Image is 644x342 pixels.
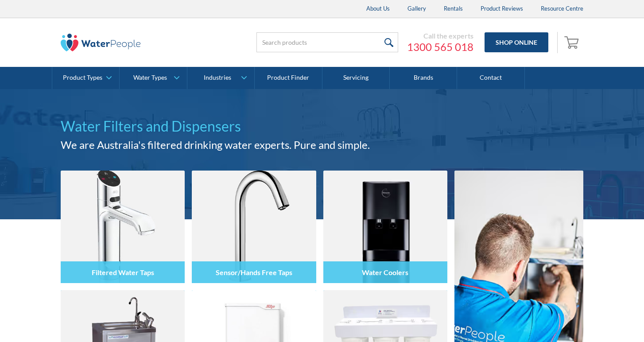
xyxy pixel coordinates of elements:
[92,268,154,276] h4: Filtered Water Taps
[256,32,398,52] input: Search products
[322,67,390,89] a: Servicing
[323,171,447,283] img: Water Coolers
[120,67,186,89] a: Water Types
[187,67,254,89] a: Industries
[457,67,524,89] a: Contact
[407,31,473,40] div: Call the experts
[407,40,473,54] a: 1300 565 018
[564,35,581,49] img: shopping cart
[255,67,322,89] a: Product Finder
[390,67,457,89] a: Brands
[52,67,119,89] a: Product Types
[61,34,140,51] img: The Water People
[562,32,583,53] a: Open empty cart
[133,74,167,82] div: Water Types
[63,74,102,82] div: Product Types
[192,171,316,283] img: Sensor/Hands Free Taps
[216,268,292,276] h4: Sensor/Hands Free Taps
[61,171,185,283] img: Filtered Water Taps
[204,74,231,82] div: Industries
[485,32,548,52] a: Shop Online
[362,268,408,276] h4: Water Coolers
